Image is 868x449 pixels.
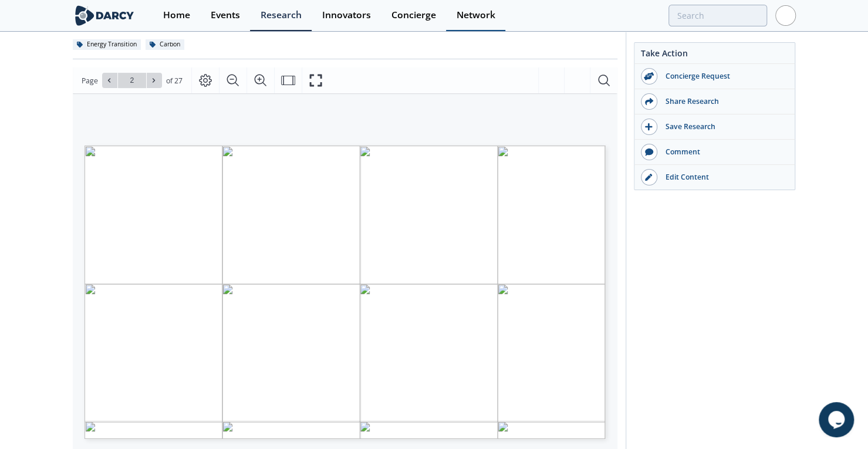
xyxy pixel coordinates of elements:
[261,11,302,20] div: Research
[657,147,789,157] div: Comment
[775,5,796,26] img: Profile
[634,165,795,190] a: Edit Content
[73,5,137,26] img: logo-wide.svg
[657,71,789,82] div: Concierge Request
[73,39,141,50] div: Energy Transition
[163,11,190,20] div: Home
[657,172,789,183] div: Edit Content
[322,11,371,20] div: Innovators
[457,11,495,20] div: Network
[146,39,185,50] div: Carbon
[819,402,856,437] iframe: chat widget
[391,11,436,20] div: Concierge
[657,96,789,107] div: Share Research
[657,121,789,132] div: Save Research
[634,47,795,64] div: Take Action
[668,5,767,26] input: Advanced Search
[211,11,240,20] div: Events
